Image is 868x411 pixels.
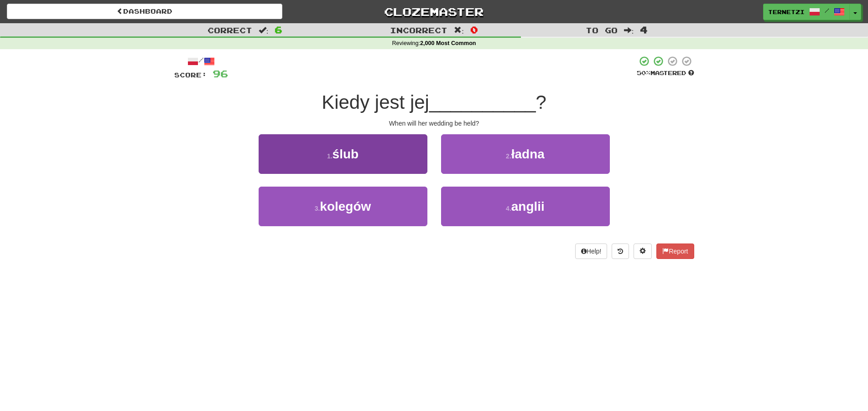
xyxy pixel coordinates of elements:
small: 1 . [327,152,333,160]
span: Kiedy jest jej [322,91,429,113]
a: Clozemaster [296,4,572,20]
span: kolegów [320,199,371,213]
span: Correct [208,25,252,35]
span: ślub [333,147,359,161]
span: ternetzi [768,8,805,16]
button: 4.anglii [441,187,610,226]
button: Round history (alt+y) [612,244,629,259]
span: 50 % [637,69,650,76]
span: 4 [640,24,648,35]
button: Report [656,244,694,259]
span: ? [536,91,546,113]
button: 2.ładna [441,134,610,174]
div: Mastered [637,69,694,77]
div: When will her wedding be held? [174,119,694,128]
a: Dashboard [7,4,282,19]
div: / [174,56,228,67]
span: : [454,26,464,34]
span: Incorrect [390,25,447,35]
span: To go [586,25,618,35]
span: ładna [511,147,545,161]
small: 4 . [506,205,511,212]
button: Help! [575,244,608,259]
small: 3 . [315,205,320,212]
span: __________ [429,91,536,113]
span: 0 [470,24,478,35]
span: : [259,26,269,34]
span: anglii [511,199,545,213]
span: 6 [275,24,282,35]
strong: 2,000 Most Common [420,40,476,46]
a: ternetzi / [763,4,850,20]
button: 1.ślub [259,134,427,174]
small: 2 . [506,152,511,160]
span: Score: [174,71,207,79]
span: 96 [213,68,228,79]
button: 3.kolegów [259,187,427,226]
span: / [825,7,829,14]
span: : [624,26,634,34]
